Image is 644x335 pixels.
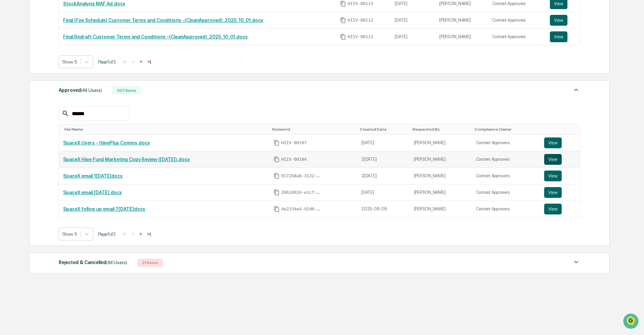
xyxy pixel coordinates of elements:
[63,18,263,23] a: Final (Fee Schedule) Customer Terms and Conditions -(CleanApproved)_2025_10_01.docx
[340,34,346,40] span: Copy Id
[145,231,153,237] button: >|
[572,86,580,94] img: caret
[23,52,111,58] div: Start new chat
[13,98,43,105] span: Data Lookup
[63,140,150,146] a: SpaceX Users - HiivePlus Comms.docx
[281,140,307,146] span: HIIV-00107
[410,184,472,201] td: [PERSON_NAME]
[544,204,562,214] button: View
[545,127,578,132] div: Toggle SortBy
[274,206,280,212] span: Copy Id
[357,201,410,217] td: 2025-08-08
[281,157,307,162] span: HIIV-00104
[544,154,576,165] a: View
[49,86,54,91] div: 🗄️
[544,171,576,181] a: View
[410,201,472,217] td: [PERSON_NAME]
[59,258,127,267] div: Rejected & Cancelled
[7,52,19,64] img: 1746055101610-c473b297-6a78-478c-a979-82029cc54cd1
[340,17,346,23] span: Copy Id
[410,168,472,184] td: [PERSON_NAME]
[46,82,86,95] a: 🗄️Attestations
[63,157,190,162] a: SpaceX Hiive Fund Marketing Copy Review ([DATE]).docx
[281,173,321,179] span: 0172b8a0-3132-4615-a7bb-0e7985e24e9d
[7,14,123,25] p: How can we help?
[115,54,123,62] button: Start new chat
[391,12,435,29] td: [DATE]
[550,31,576,42] a: View
[274,189,280,196] span: Copy Id
[137,231,144,237] button: >
[63,173,122,179] a: SpaceX email 1[DATE]docx
[544,204,576,214] a: View
[475,127,537,132] div: Toggle SortBy
[7,86,12,91] div: 🖐️
[347,1,373,6] span: HIIV-00113
[63,206,145,212] a: SpaceX follow up email 7[DATE]docx
[391,29,435,45] td: [DATE]
[23,58,85,64] div: We're available if you need us!
[544,187,576,198] a: View
[410,151,472,168] td: [PERSON_NAME]
[137,259,163,267] div: 31 Items
[281,206,321,212] span: 4e2334e4-92d6-4fe0-b39e-eeaa72f20e61
[360,127,407,132] div: Toggle SortBy
[550,31,567,42] button: View
[435,29,488,45] td: [PERSON_NAME]
[4,82,46,95] a: 🖐️Preclearance
[274,156,280,162] span: Copy Id
[488,12,546,29] td: Content Approvers
[347,18,373,23] span: HIIV-00112
[281,190,321,195] span: 26610924-e1cf-4de0-9e22-205d61986327
[340,1,346,7] span: Copy Id
[357,151,410,168] td: 2[DATE]
[550,15,576,26] a: View
[130,231,136,237] button: <
[48,114,82,120] a: Powered byPylon
[98,231,116,237] span: Page 1 of 2
[63,190,122,195] a: SpaceX email [DATE].docx
[59,86,102,95] div: Approved
[130,59,137,65] button: <
[472,168,540,184] td: Content Approvers
[357,184,410,201] td: [DATE]
[357,168,410,184] td: 2[DATE]
[544,187,562,198] button: View
[67,114,82,120] span: Pylon
[488,29,546,45] td: Content Approvers
[357,135,410,151] td: [DATE]
[81,87,102,93] span: (All Users)
[106,260,127,265] span: (All Users)
[622,313,641,331] iframe: Open customer support
[145,59,153,65] button: >|
[410,135,472,151] td: [PERSON_NAME]
[56,85,84,92] span: Attestations
[550,15,567,26] button: View
[121,59,129,65] button: |<
[544,154,562,165] button: View
[413,127,469,132] div: Toggle SortBy
[472,184,540,201] td: Content Approvers
[544,171,562,181] button: View
[472,151,540,168] td: Content Approvers
[138,59,144,65] button: >
[98,59,116,65] span: Page 1 of 3
[112,86,141,95] div: 307 Items
[435,12,488,29] td: [PERSON_NAME]
[63,1,125,6] a: StockAnalysis MAF Ad.docx
[472,201,540,217] td: Content Approvers
[274,173,280,179] span: Copy Id
[63,34,248,40] a: Final Redraft Customer Terms and Conditions -(CleanApproved)_2025_10_01.docx
[7,99,12,104] div: 🔎
[544,137,576,148] a: View
[347,34,373,40] span: HIIV-00111
[13,85,44,92] span: Preclearance
[472,135,540,151] td: Content Approvers
[274,140,280,146] span: Copy Id
[121,231,129,237] button: |<
[4,95,45,107] a: 🔎Data Lookup
[64,127,267,132] div: Toggle SortBy
[544,137,562,148] button: View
